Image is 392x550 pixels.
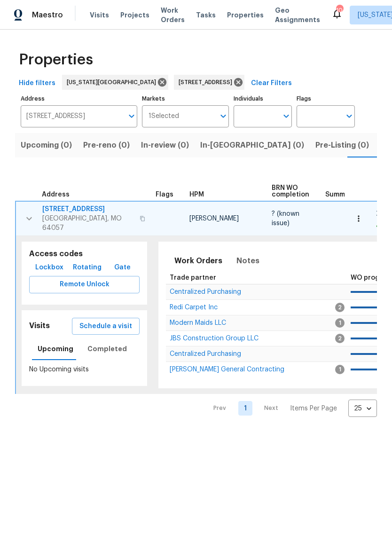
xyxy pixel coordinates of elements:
[19,78,55,89] span: Hide filters
[79,321,132,332] span: Schedule a visit
[227,10,264,20] span: Properties
[335,318,345,328] span: 1
[170,304,218,311] span: Redi Carpet Inc
[29,276,140,293] button: Remote Unlock
[236,254,259,267] span: Notes
[111,262,134,274] span: Gate
[72,318,140,335] button: Schedule a visit
[200,139,304,152] span: In-[GEOGRAPHIC_DATA] (0)
[170,289,241,295] a: Centralized Purchasing
[315,139,369,152] span: Pre-Listing (0)
[170,351,241,357] span: Centralized Purchasing
[29,321,50,331] h5: Visits
[83,139,130,152] span: Pre-reno (0)
[272,185,309,198] span: BRN WO completion
[336,6,343,15] div: 10
[42,214,134,233] span: [GEOGRAPHIC_DATA], MO 64057
[35,262,63,274] span: Lockbox
[335,334,345,343] span: 2
[31,259,67,276] button: Lockbox
[21,96,137,102] label: Address
[280,110,293,123] button: Open
[238,401,252,416] a: Goto page 1
[170,367,284,372] a: [PERSON_NAME] General Contracting
[247,75,296,92] button: Clear Filters
[325,191,356,198] span: Summary
[62,75,168,90] div: [US_STATE][GEOGRAPHIC_DATA]
[170,336,259,341] a: JBS Construction Group LLC
[90,10,109,20] span: Visits
[42,191,70,198] span: Address
[67,78,160,87] span: [US_STATE][GEOGRAPHIC_DATA]
[170,275,216,281] span: Trade partner
[189,215,239,222] span: [PERSON_NAME]
[29,249,140,259] h5: Access codes
[343,110,356,123] button: Open
[125,110,138,123] button: Open
[15,75,59,92] button: Hide filters
[120,10,149,20] span: Projects
[170,289,241,295] span: Centralized Purchasing
[174,75,244,90] div: [STREET_ADDRESS]
[32,10,63,20] span: Maestro
[108,259,138,276] button: Gate
[142,96,229,102] label: Markets
[170,320,226,326] span: Modern Maids LLC
[251,78,292,89] span: Clear Filters
[170,366,284,373] span: [PERSON_NAME] General Contracting
[196,12,216,18] span: Tasks
[42,204,134,214] span: [STREET_ADDRESS]
[21,139,72,152] span: Upcoming (0)
[170,305,218,310] a: Redi Carpet Inc
[174,254,222,267] span: Work Orders
[69,259,105,276] button: Rotating
[275,6,320,24] span: Geo Assignments
[170,351,241,357] a: Centralized Purchasing
[297,96,355,102] label: Flags
[234,96,292,102] label: Individuals
[29,365,140,375] p: No Upcoming visits
[217,110,230,123] button: Open
[87,343,127,355] span: Completed
[204,400,377,417] nav: Pagination Navigation
[73,262,102,274] span: Rotating
[290,404,337,413] p: Items Per Page
[335,303,345,312] span: 2
[149,112,179,120] span: 1 Selected
[156,191,173,198] span: Flags
[189,191,204,198] span: HPM
[272,211,299,227] span: ? (known issue)
[179,78,236,87] span: [STREET_ADDRESS]
[37,279,132,291] span: Remote Unlock
[141,139,189,152] span: In-review (0)
[161,6,185,24] span: Work Orders
[170,320,226,326] a: Modern Maids LLC
[38,343,73,355] span: Upcoming
[19,55,93,64] span: Properties
[335,365,345,374] span: 1
[348,396,377,421] div: 25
